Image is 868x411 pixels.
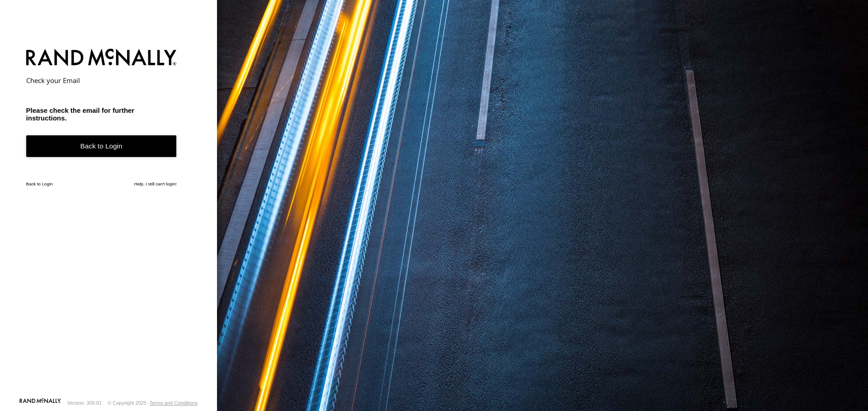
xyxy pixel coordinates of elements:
h3: Please check the email for further instructions. [26,106,177,122]
a: Help, I still can't login! [134,181,177,186]
a: Visit our Website [19,398,61,407]
h2: Check your Email [26,76,177,85]
img: Rand McNally [26,47,177,70]
div: © Copyright 2025 - [108,400,198,406]
a: Terms and Conditions [150,400,198,406]
div: Version: 309.01 [67,400,102,406]
a: Back to Login [26,135,177,157]
a: Back to Login [26,181,53,186]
